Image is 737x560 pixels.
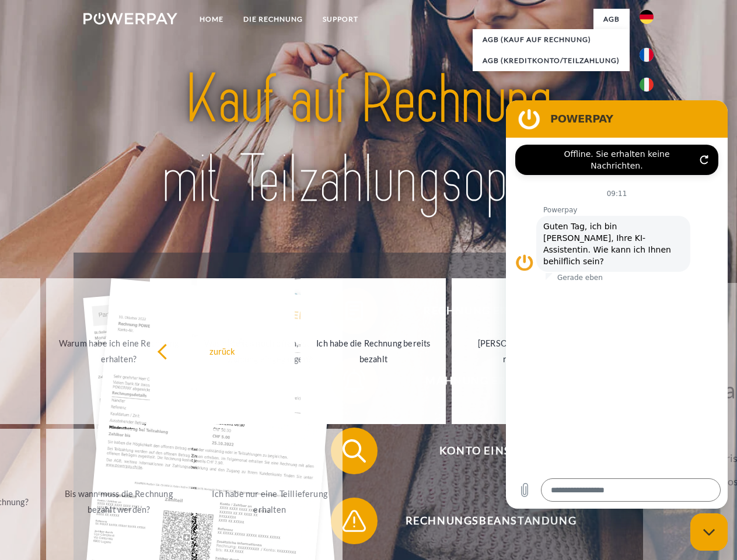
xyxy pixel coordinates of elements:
[111,56,626,223] img: title-powerpay_de.svg
[313,9,368,30] a: SUPPORT
[204,486,336,517] div: Ich habe nur eine Teillieferung erhalten
[473,50,630,71] a: AGB (Kreditkonto/Teilzahlung)
[53,486,184,517] div: Bis wann muss die Rechnung bezahlt werden?
[308,335,439,367] div: Ich habe die Rechnung bereits bezahlt
[83,13,177,24] img: logo-powerpay-white.svg
[459,335,590,367] div: [PERSON_NAME] wurde retourniert
[690,513,728,551] iframe: Schaltfläche zum Öffnen des Messaging-Fensters; Konversation läuft
[233,9,313,30] a: DIE RECHNUNG
[157,343,288,359] div: zurück
[593,9,630,30] a: agb
[53,335,184,367] div: Warum habe ich eine Rechnung erhalten?
[640,10,654,24] img: de
[506,100,728,509] iframe: Messaging-Fenster
[348,498,634,544] span: Rechnungsbeanstandung
[190,9,233,30] a: Home
[331,498,634,544] button: Rechnungsbeanstandung
[348,428,634,474] span: Konto einsehen
[331,428,634,474] button: Konto einsehen
[640,78,654,92] img: it
[640,48,654,62] img: fr
[473,29,630,50] a: AGB (Kauf auf Rechnung)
